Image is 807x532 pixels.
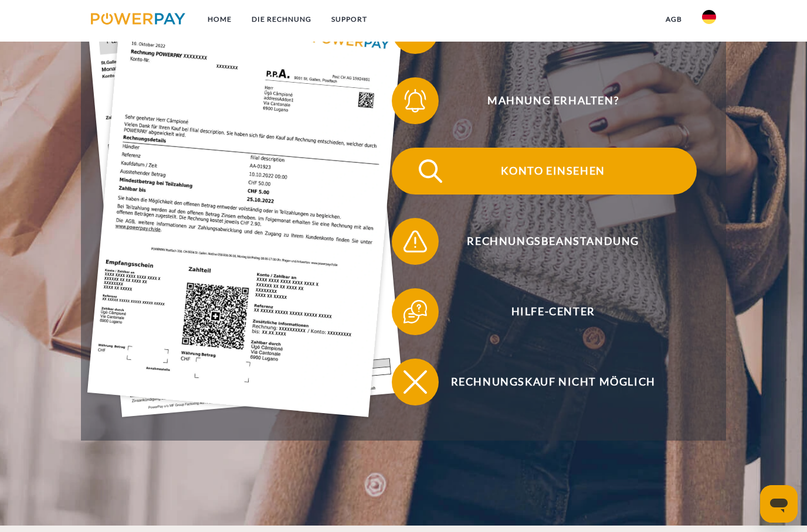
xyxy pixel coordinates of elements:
span: Rechnungsbeanstandung [409,218,697,265]
img: qb_warning.svg [401,227,430,256]
button: Hilfe-Center [392,288,697,335]
img: logo-powerpay.svg [91,13,185,25]
a: agb [656,9,692,30]
span: Konto einsehen [409,148,697,195]
button: Rechnungsbeanstandung [392,218,697,265]
button: Rechnung erhalten? [392,7,697,54]
span: Rechnungskauf nicht möglich [409,359,697,405]
img: qb_close.svg [401,367,430,397]
a: DIE RECHNUNG [242,9,321,30]
img: qb_help.svg [401,297,430,326]
img: qb_bell.svg [401,86,430,115]
button: Mahnung erhalten? [392,77,697,124]
span: Mahnung erhalten? [409,77,697,124]
img: qb_search.svg [416,156,445,186]
a: Home [198,9,242,30]
img: de [702,10,716,24]
button: Konto einsehen [392,148,697,195]
a: SUPPORT [321,9,377,30]
iframe: Schaltfläche zum Öffnen des Messaging-Fensters [760,485,798,523]
span: Hilfe-Center [409,288,697,335]
button: Rechnungskauf nicht möglich [392,359,697,405]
